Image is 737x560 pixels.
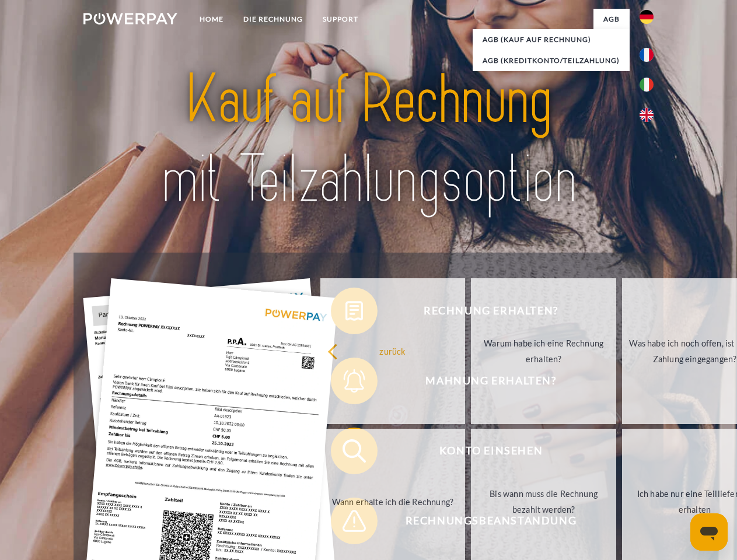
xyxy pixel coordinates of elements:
div: Bis wann muss die Rechnung bezahlt werden? [478,486,609,517]
img: de [640,10,654,24]
img: fr [640,48,654,62]
img: logo-powerpay-white.svg [83,13,177,24]
a: DIE RECHNUNG [233,9,313,30]
img: en [640,108,654,122]
div: zurück [327,343,459,359]
a: Home [190,9,233,30]
a: AGB (Kauf auf Rechnung) [473,29,630,50]
img: it [640,78,654,92]
div: Warum habe ich eine Rechnung erhalten? [478,335,609,367]
div: Wann erhalte ich die Rechnung? [327,494,459,509]
a: agb [593,9,630,30]
a: SUPPORT [313,9,368,30]
img: title-powerpay_de.svg [111,56,626,223]
iframe: Schaltfläche zum Öffnen des Messaging-Fensters [690,513,728,551]
a: AGB (Kreditkonto/Teilzahlung) [473,50,630,71]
